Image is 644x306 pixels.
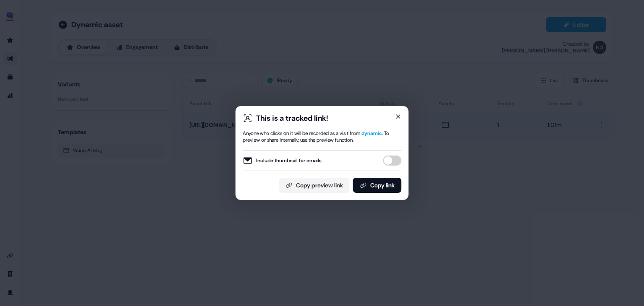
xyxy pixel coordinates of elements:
div: Anyone who clicks on it will be recorded as a visit from . To preview or share internally, use th... [243,130,402,143]
button: Copy preview link [279,178,350,193]
span: dynamic [361,130,382,137]
label: Include thumbnail for emails [243,156,322,166]
div: This is a tracked link! [256,113,328,123]
button: Copy link [353,178,402,193]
